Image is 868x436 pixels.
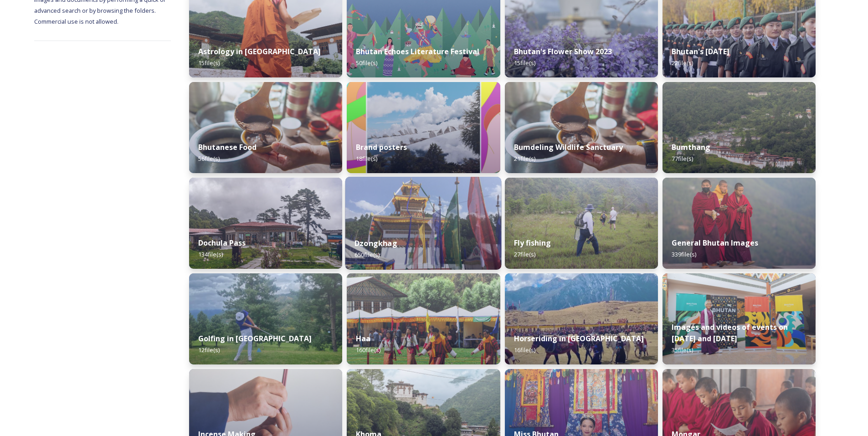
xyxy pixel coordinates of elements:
[672,346,693,354] span: 35 file(s)
[672,250,696,258] span: 339 file(s)
[345,177,502,270] img: Festival%2520Header.jpg
[354,238,397,248] strong: Dzongkhag
[672,59,693,67] span: 22 file(s)
[672,142,710,152] strong: Bumthang
[505,82,658,173] img: Bumdeling%2520090723%2520by%2520Amp%2520Sripimanwat-4%25202.jpg
[198,333,312,344] strong: Golfing in [GEOGRAPHIC_DATA]
[347,82,500,173] img: Bhutan_Believe_800_1000_4.jpg
[672,154,693,163] span: 77 file(s)
[356,333,370,344] strong: Haa
[514,250,535,258] span: 27 file(s)
[663,273,816,364] img: A%2520guest%2520with%2520new%2520signage%2520at%2520the%2520airport.jpeg
[672,238,758,248] strong: General Bhutan Images
[514,154,535,163] span: 21 file(s)
[514,142,623,152] strong: Bumdeling Wildlife Sanctuary
[198,154,220,163] span: 56 file(s)
[356,142,407,152] strong: Brand posters
[189,273,342,364] img: IMG_0877.jpeg
[505,273,658,364] img: Horseriding%2520in%2520Bhutan2.JPG
[198,59,220,67] span: 15 file(s)
[198,238,246,248] strong: Dochula Pass
[514,238,551,248] strong: Fly fishing
[672,46,729,56] strong: Bhutan's [DATE]
[198,46,321,56] strong: Astrology in [GEOGRAPHIC_DATA]
[672,322,788,344] strong: Images and videos of events on [DATE] and [DATE]
[189,178,342,269] img: 2022-10-01%252011.41.43.jpg
[354,251,380,259] span: 650 file(s)
[356,46,479,56] strong: Bhutan Echoes Literature Festival
[356,59,377,67] span: 50 file(s)
[505,178,658,269] img: by%2520Ugyen%2520Wangchuk14.JPG
[356,346,380,354] span: 160 file(s)
[514,346,535,354] span: 16 file(s)
[198,142,257,152] strong: Bhutanese Food
[356,154,377,163] span: 18 file(s)
[198,346,220,354] span: 12 file(s)
[347,273,500,364] img: Haa%2520Summer%2520Festival1.jpeg
[514,46,612,56] strong: Bhutan's Flower Show 2023
[663,178,816,269] img: MarcusWestbergBhutanHiRes-23.jpg
[198,250,223,258] span: 134 file(s)
[514,59,535,67] span: 15 file(s)
[663,82,816,173] img: Bumthang%2520180723%2520by%2520Amp%2520Sripimanwat-20.jpg
[189,82,342,173] img: Bumdeling%2520090723%2520by%2520Amp%2520Sripimanwat-4.jpg
[514,333,644,344] strong: Horseriding in [GEOGRAPHIC_DATA]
